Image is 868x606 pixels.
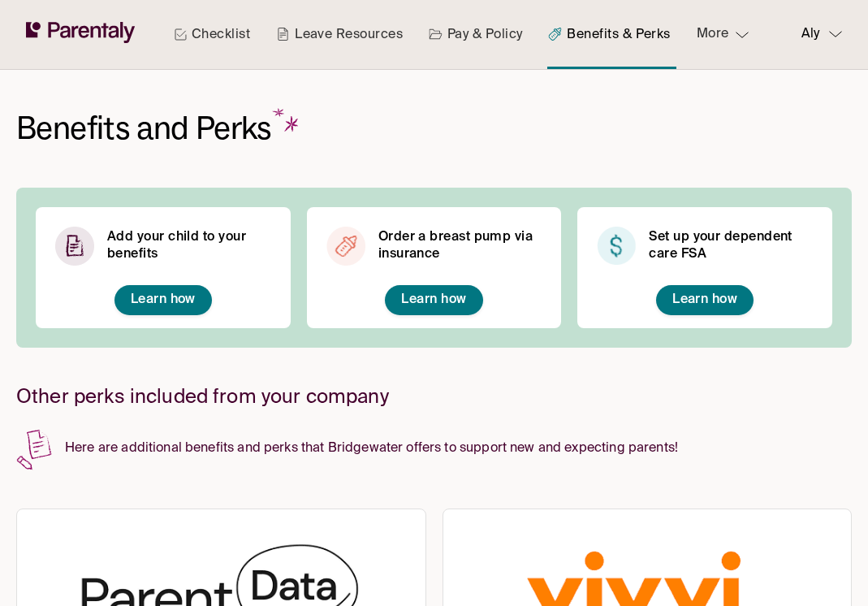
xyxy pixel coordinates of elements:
[16,428,52,471] img: Paper and pencil svg - benefits and perks
[401,292,466,309] a: Learn how
[196,108,304,148] span: Perks
[801,24,819,45] p: Aly
[107,229,271,263] h6: Add your child to your benefits
[401,293,466,306] span: Learn how
[378,229,542,263] h6: Order a breast pump via insurance
[131,292,196,309] a: Learn how
[649,229,813,263] h6: Set up your dependent care FSA
[672,292,737,309] a: Learn how
[114,285,212,315] button: Learn how
[656,285,754,315] button: Learn how
[16,387,852,409] h2: Other perks included from your company
[131,293,196,306] span: Learn how
[16,428,852,460] p: Here are additional benefits and perks that Bridgewater offers to support new and expecting parents!
[385,285,482,315] button: Learn how
[16,109,304,149] h1: Benefits and
[672,293,737,306] span: Learn how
